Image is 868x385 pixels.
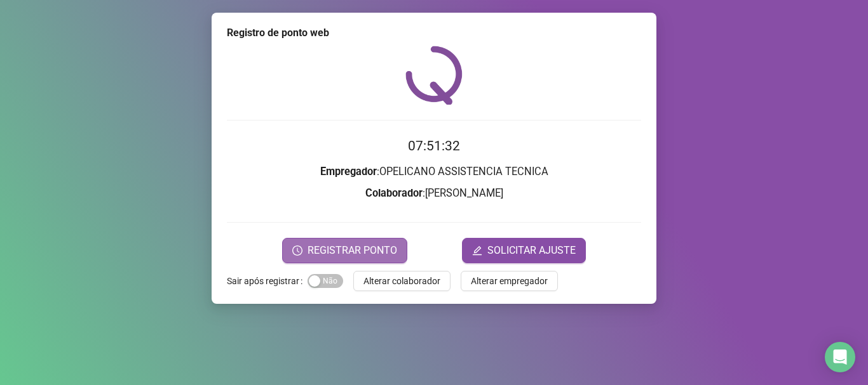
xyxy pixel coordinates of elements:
time: 07:51:32 [408,138,460,153]
span: Alterar empregador [471,274,548,288]
button: REGISTRAR PONTO [282,238,407,263]
div: Registro de ponto web [227,25,641,41]
span: edit [472,245,482,256]
span: clock-circle [292,245,302,256]
span: Alterar colaborador [363,274,440,288]
strong: Colaborador [365,187,423,199]
button: Alterar colaborador [353,271,451,291]
strong: Empregador [320,166,377,178]
img: QRPoint [405,46,463,105]
label: Sair após registrar [227,271,308,291]
span: SOLICITAR AJUSTE [487,243,576,258]
h3: : [PERSON_NAME] [227,185,641,202]
button: Alterar empregador [461,271,558,291]
div: Open Intercom Messenger [825,342,855,372]
button: editSOLICITAR AJUSTE [462,238,586,263]
h3: : OPELICANO ASSISTENCIA TECNICA [227,164,641,180]
span: REGISTRAR PONTO [308,243,397,258]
